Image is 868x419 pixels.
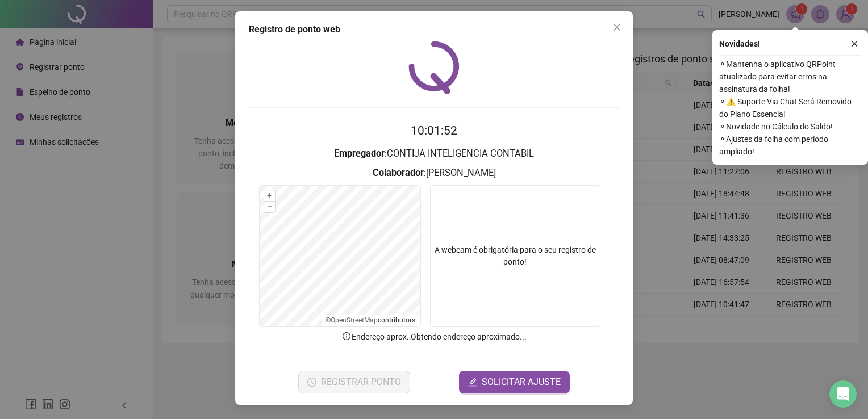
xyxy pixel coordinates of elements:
span: ⚬ Novidade no Cálculo do Saldo! [719,120,861,133]
button: + [264,190,275,201]
button: editSOLICITAR AJUSTE [459,371,570,393]
span: edit [468,378,477,387]
span: Novidades ! [719,37,760,50]
span: info-circle [341,331,352,341]
strong: Empregador [334,148,385,159]
li: © contributors. [325,316,417,324]
time: 10:01:52 [411,124,457,137]
span: close [850,40,858,48]
div: Registro de ponto web [249,23,619,36]
span: close [612,23,621,32]
span: ⚬ ⚠️ Suporte Via Chat Será Removido do Plano Essencial [719,95,861,120]
p: Endereço aprox. : Obtendo endereço aproximado... [249,330,619,343]
strong: Colaborador [373,167,424,178]
span: SOLICITAR AJUSTE [482,375,561,389]
a: OpenStreetMap [331,316,378,324]
h3: : CONTIJA INTELIGENCIA CONTABIL [249,146,619,161]
h3: : [PERSON_NAME] [249,166,619,181]
button: – [264,202,275,212]
button: REGISTRAR PONTO [298,371,410,393]
div: A webcam é obrigatória para o seu registro de ponto! [430,185,600,327]
button: Close [608,18,626,36]
span: ⚬ Ajustes da folha com período ampliado! [719,133,861,158]
img: QRPoint [408,41,460,94]
div: Open Intercom Messenger [829,380,857,408]
span: ⚬ Mantenha o aplicativo QRPoint atualizado para evitar erros na assinatura da folha! [719,58,861,95]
